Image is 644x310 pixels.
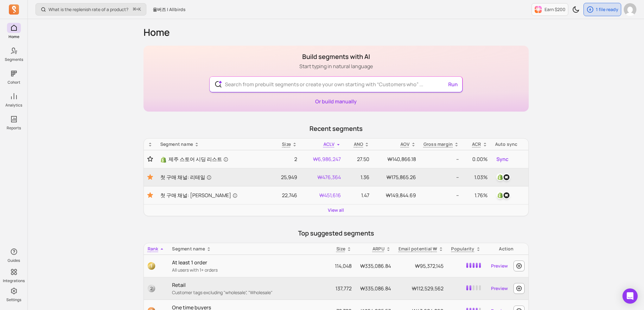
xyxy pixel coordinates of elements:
[472,141,481,147] p: ACR
[48,6,128,13] p: What is the replenish rate of a product?
[496,155,508,163] span: Sync
[624,3,636,16] img: avatar
[148,262,155,270] span: 1
[8,258,20,263] p: Guides
[360,262,391,269] span: ₩335,086.84
[399,246,437,252] p: Email potential ₩
[323,141,335,147] span: ACLV
[495,190,512,200] button: shopify_customer_tagklaviyo
[172,281,327,289] p: Retail
[160,173,268,181] a: 첫 구매 채널: 리테일
[348,191,370,199] p: 1.47
[596,6,618,13] p: 1 file ready
[496,191,504,199] img: shopify_customer_tag
[148,191,153,199] button: Toggle favorite
[143,229,529,238] p: Top suggested segments
[160,157,167,163] img: Shopify
[348,155,370,163] p: 27.50
[220,77,452,92] input: Search from prebuilt segments or create your own starting with “Customers who” ...
[495,141,525,147] div: Auto sync
[467,173,487,181] p: 1.03%
[148,173,153,181] button: Toggle favorite
[299,62,373,70] p: Start typing in natural language
[5,57,23,62] p: Segments
[35,3,146,16] button: What is the replenish rate of a product?⌘+K
[315,98,357,105] a: Or build manually
[348,173,370,181] p: 1.36
[328,207,344,213] a: View all
[424,191,459,199] p: --
[153,6,186,13] span: 올버즈 | Allbirds
[412,285,443,292] span: ₩112,529,562
[7,245,21,264] button: Guides
[446,78,460,91] button: Run
[276,173,297,181] p: 25,949
[424,155,459,163] p: --
[545,6,565,13] p: Earn $200
[276,155,297,163] p: 2
[160,173,212,181] span: 첫 구매 채널: 리테일
[336,246,345,252] span: Size
[299,52,373,61] h1: Build segments with AI
[133,6,141,13] span: +
[488,246,525,252] div: Action
[8,80,20,85] p: Cohort
[172,246,327,252] div: Segment name
[377,191,416,199] p: ₩149,844.69
[488,283,510,294] a: Preview
[488,260,510,272] a: Preview
[305,191,341,199] p: ₩451,616
[133,6,136,14] kbd: ⌘
[305,155,341,163] p: ₩6,986,247
[570,3,582,16] button: Toggle dark mode
[160,141,268,147] div: Segment name
[335,285,352,292] span: 137,772
[503,173,510,181] img: klaviyo
[360,285,391,292] span: ₩335,086.84
[148,285,155,292] span: 2
[160,191,268,199] a: 첫 구매 채널: [PERSON_NAME]
[532,3,568,16] button: Earn $200
[415,262,443,269] span: ₩95,372,145
[424,173,459,181] p: --
[424,141,453,147] p: Gross margin
[143,124,529,133] p: Recent segments
[138,7,141,12] kbd: K
[149,4,189,15] button: 올버즈 | Allbirds
[172,289,327,296] p: Customer tags excluding "wholesale", "Wholesale"
[377,155,416,163] p: ₩140,866.18
[495,172,512,182] button: shopify_customer_tagklaviyo
[143,27,529,38] h1: Home
[373,246,385,252] p: ARPU
[377,173,416,181] p: ₩175,865.26
[451,246,474,252] p: Popularity
[5,103,22,108] p: Analytics
[9,34,19,39] p: Home
[276,191,297,199] p: 22,746
[6,297,21,302] p: Settings
[282,141,291,147] span: Size
[148,246,158,252] span: Rank
[467,155,487,163] p: 0.00%
[305,173,341,181] p: ₩476,364
[622,288,638,304] div: Open Intercom Messenger
[400,141,410,147] p: AOV
[495,154,510,164] button: Sync
[148,156,153,162] button: Toggle favorite
[172,267,327,273] p: All users with 1+ orders
[496,173,504,181] img: shopify_customer_tag
[169,155,228,163] span: 제주 스토어 시딩 리스트
[160,191,238,199] span: 첫 구매 채널: [PERSON_NAME]
[583,3,621,16] button: 1 file ready
[7,126,21,131] p: Reports
[160,155,268,163] a: Shopify제주 스토어 시딩 리스트
[172,259,327,266] p: At least 1 order
[467,191,487,199] p: 1.76%
[354,141,363,147] span: ANO
[503,191,510,199] img: klaviyo
[3,278,25,283] p: Integrations
[335,262,352,269] span: 114,048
